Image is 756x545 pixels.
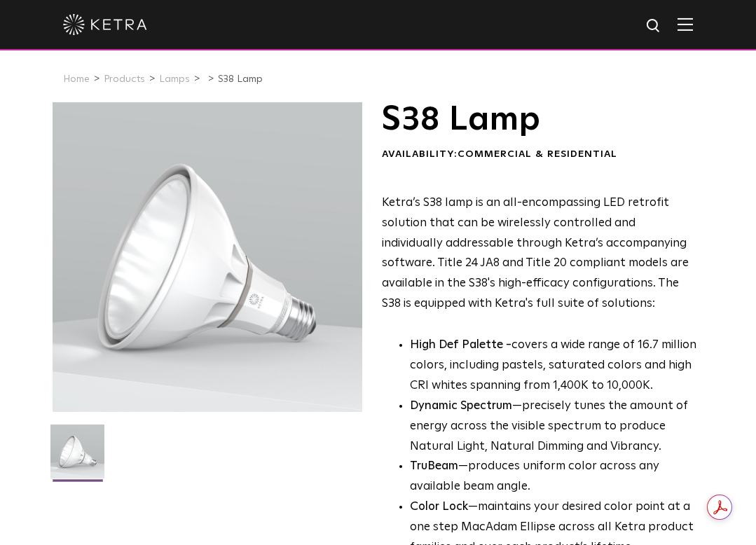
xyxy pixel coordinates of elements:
[218,74,263,84] a: S38 Lamp
[382,193,699,315] p: Ketra’s S38 lamp is an all-encompassing LED retrofit solution that can be wirelessly controlled a...
[159,74,190,84] a: Lamps
[458,149,617,159] span: Commercial & Residential
[410,501,468,513] strong: Color Lock
[382,102,699,137] h1: S38 Lamp
[678,18,693,31] img: Hamburger%20Nav.svg
[410,339,511,351] strong: High Def Palette -
[382,148,699,162] div: Availability:
[63,14,147,35] img: ketra-logo-2019-white
[63,74,90,84] a: Home
[410,396,699,457] li: —precisely tunes the amount of energy across the visible spectrum to produce Natural Light, Natur...
[410,457,699,497] li: —produces uniform color across any available beam angle.
[410,336,699,396] p: covers a wide range of 16.7 million colors, including pastels, saturated colors and high CRI whit...
[104,74,145,84] a: Products
[410,400,512,412] strong: Dynamic Spectrum
[645,18,663,35] img: search icon
[50,425,104,489] img: S38-Lamp-Edison-2021-Web-Square
[410,460,458,472] strong: TruBeam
